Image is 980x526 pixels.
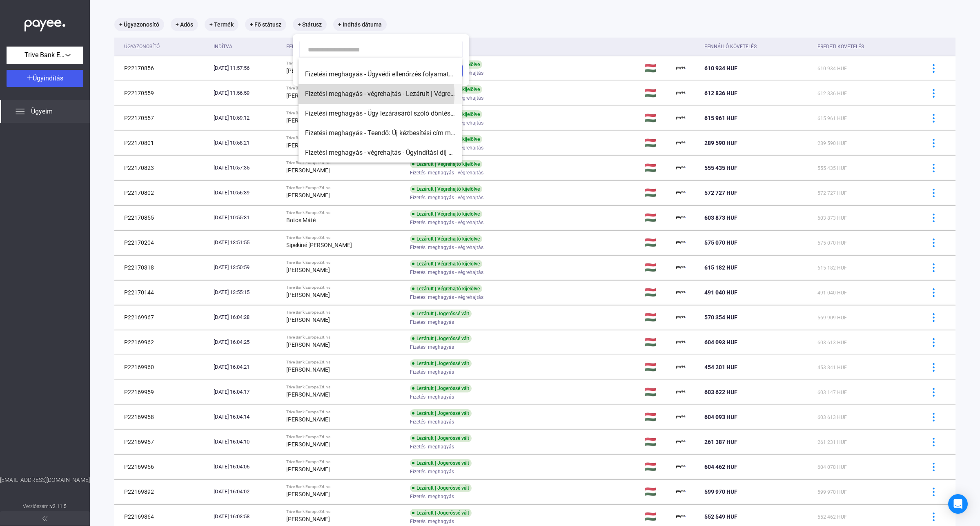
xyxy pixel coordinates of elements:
div: Open Intercom Messenger [948,494,968,514]
span: Fizetési meghagyás - Ügyvédi ellenőrzés folyamatban [305,69,455,79]
span: Fizetési meghagyás - Ügy lezárásáról szóló döntés folyamatban [305,109,455,118]
span: Fizetési meghagyás - végrehajtás - Lezárult | Végrehajtó kijelölve [305,89,455,99]
span: Fizetési meghagyás - végrehajtás - Ügyindítási díj befizetésére vár [305,148,455,158]
span: Fizetési meghagyás - Teendő: Új kézbesítési cím megadása [305,128,455,138]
